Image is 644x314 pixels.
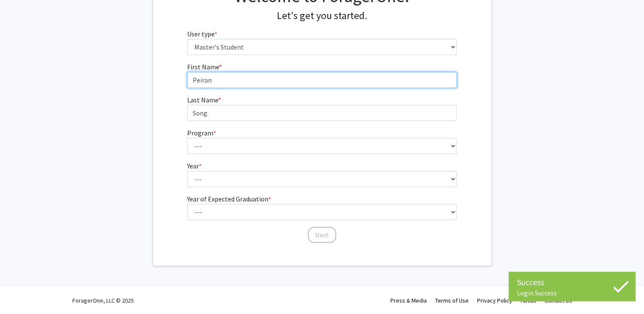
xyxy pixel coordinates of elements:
[435,297,469,304] a: Terms of Use
[477,297,512,304] a: Privacy Policy
[187,10,457,22] h4: Let's get you started.
[517,289,627,297] div: Login Success
[6,276,36,308] iframe: Chat
[187,128,216,138] label: Program
[517,276,627,289] div: Success
[187,63,219,71] span: First Name
[187,96,218,104] span: Last Name
[187,29,217,39] label: User type
[187,161,202,171] label: Year
[187,194,271,204] label: Year of Expected Graduation
[390,297,427,304] a: Press & Media
[308,227,336,243] button: Next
